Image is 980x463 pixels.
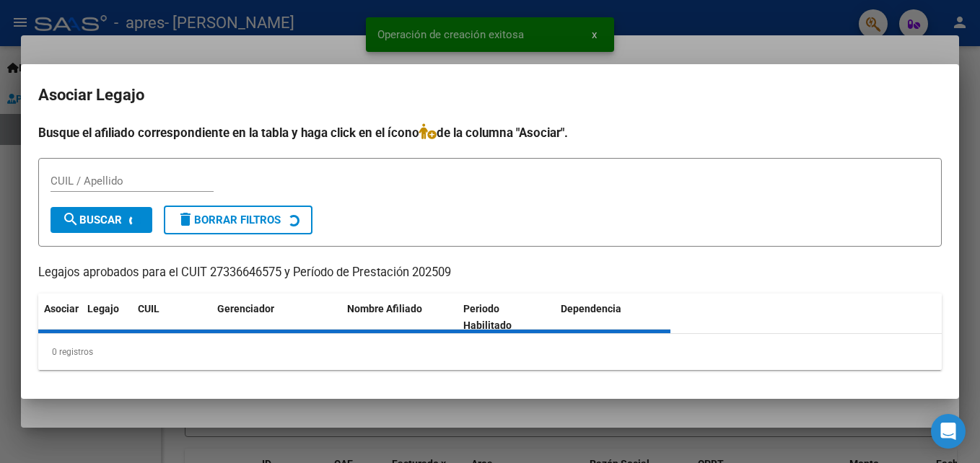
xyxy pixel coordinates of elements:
[458,294,555,341] datatable-header-cell: Periodo Habilitado
[177,213,281,226] span: Borrar Filtros
[87,303,119,314] span: Legajo
[38,264,942,282] p: Legajos aprobados para el CUIT 27336646575 y Período de Prestación 202509
[51,207,152,233] button: Buscar
[38,334,942,370] div: 0 registros
[177,211,194,228] mat-icon: delete
[211,294,341,341] datatable-header-cell: Gerenciador
[62,211,79,228] mat-icon: search
[132,294,211,341] datatable-header-cell: CUIL
[931,414,966,449] div: Open Intercom Messenger
[341,294,458,341] datatable-header-cell: Nombre Afiliado
[62,213,122,226] span: Buscar
[38,81,942,109] h2: Asociar Legajo
[347,303,422,314] span: Nombre Afiliado
[38,294,82,341] datatable-header-cell: Asociar
[38,123,942,142] h4: Busque el afiliado correspondiente en la tabla y haga click en el ícono de la columna "Asociar".
[164,206,312,234] button: Borrar Filtros
[138,303,159,314] span: CUIL
[463,303,512,331] span: Periodo Habilitado
[44,303,79,314] span: Asociar
[561,303,621,314] span: Dependencia
[82,294,132,341] datatable-header-cell: Legajo
[555,294,671,341] datatable-header-cell: Dependencia
[217,303,274,314] span: Gerenciador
